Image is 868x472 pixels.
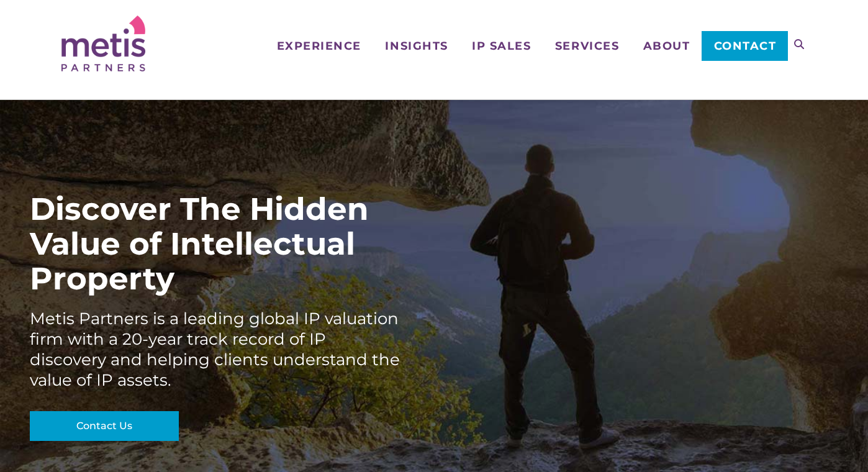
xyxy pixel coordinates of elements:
span: Insights [385,40,448,52]
img: Metis Partners [61,16,145,71]
span: IP Sales [472,40,531,52]
span: Experience [277,40,361,52]
span: Contact [714,40,777,52]
span: Services [555,40,619,52]
span: About [643,40,690,52]
a: Contact [702,31,788,61]
div: Metis Partners is a leading global IP valuation firm with a 20-year track record of IP discovery ... [30,309,402,391]
div: Discover The Hidden Value of Intellectual Property [30,192,402,296]
a: Contact Us [30,411,179,441]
